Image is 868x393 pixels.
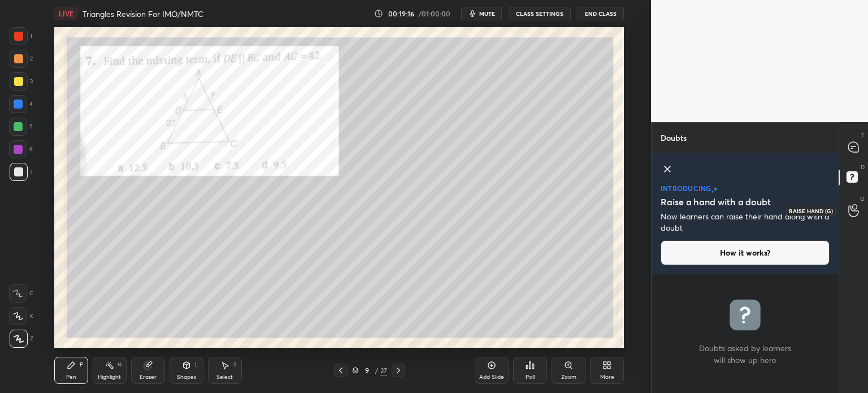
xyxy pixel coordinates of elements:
[361,367,372,374] div: 9
[177,374,196,380] div: Shapes
[786,206,836,216] div: Raise Hand (G)
[380,365,387,375] div: 27
[9,140,33,158] div: 6
[711,190,714,193] img: small-star.76a44327.svg
[479,374,504,380] div: Add Slide
[661,240,830,265] button: How it works?
[652,123,696,153] p: Doubts
[98,374,121,380] div: Highlight
[10,163,33,181] div: 7
[479,10,495,18] span: mute
[216,374,233,380] div: Select
[66,374,76,380] div: Pen
[195,362,198,368] div: L
[652,274,839,393] div: grid
[600,374,614,380] div: More
[10,27,32,45] div: 1
[140,374,157,380] div: Eraser
[10,50,33,68] div: 2
[375,367,378,374] div: /
[561,374,576,380] div: Zoom
[233,362,237,368] div: S
[860,195,865,203] p: G
[713,187,718,192] img: large-star.026637fe.svg
[661,211,830,234] p: Now learners can raise their hand along with a doubt
[661,185,711,192] p: introducing
[80,362,83,368] div: P
[54,7,78,20] div: LIVE
[9,118,33,136] div: 5
[861,163,865,171] p: D
[83,8,203,19] h4: Triangles Revision For IMO/NMTC
[461,7,502,20] button: mute
[578,7,624,20] button: End Class
[509,7,571,20] button: CLASS SETTINGS
[10,330,33,348] div: Z
[526,374,535,380] div: Poll
[861,131,865,140] p: T
[118,362,121,368] div: H
[9,307,33,325] div: X
[9,95,33,113] div: 4
[9,284,33,303] div: C
[661,195,771,209] h5: Raise a hand with a doubt
[10,72,33,90] div: 3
